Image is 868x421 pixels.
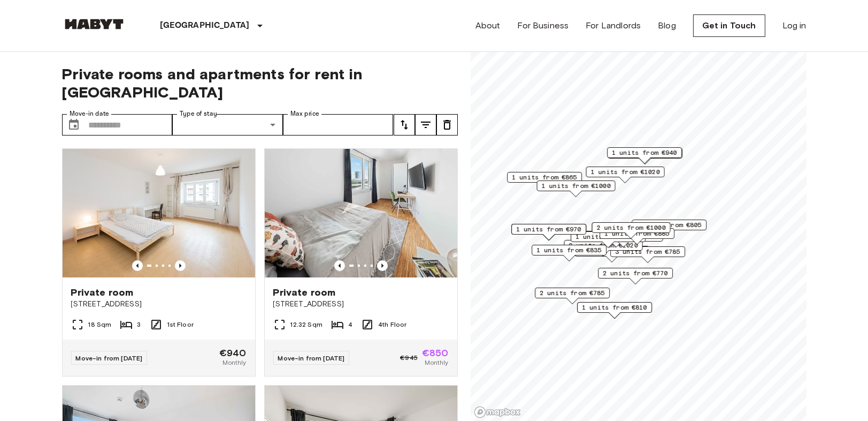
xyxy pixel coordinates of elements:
[88,320,112,329] span: 18 Sqm
[175,260,186,271] button: Previous image
[219,348,247,358] span: €940
[132,260,143,271] button: Previous image
[603,268,668,278] span: 2 units from €770
[600,228,674,245] div: Map marker
[334,260,345,271] button: Previous image
[63,149,255,277] img: Marketing picture of unit DE-02-037-02M
[436,114,458,136] button: tune
[516,224,581,234] span: 1 units from €970
[63,114,85,136] button: Choose date
[541,181,610,191] span: 1 units from €1000
[474,406,521,418] a: Mapbox logo
[160,19,250,32] p: [GEOGRAPHIC_DATA]
[577,302,652,319] div: Map marker
[636,220,702,230] span: 1 units from €805
[607,147,682,164] div: Map marker
[273,299,449,310] span: [STREET_ADDRESS]
[71,299,247,310] span: [STREET_ADDRESS]
[137,320,141,329] span: 3
[569,240,637,250] span: 2 units from €1020
[615,247,680,257] span: 3 units from €785
[586,19,641,32] a: For Landlords
[394,114,415,136] button: tune
[278,354,345,362] span: Move-in from [DATE]
[511,224,586,240] div: Map marker
[582,303,647,312] span: 1 units from €810
[425,358,448,367] span: Monthly
[290,320,322,329] span: 12.32 Sqm
[62,148,256,377] a: Marketing picture of unit DE-02-037-02MPrevious imagePrevious imagePrivate room[STREET_ADDRESS]18...
[422,348,449,358] span: €850
[415,114,436,136] button: tune
[590,167,659,177] span: 1 units from €1020
[264,148,458,377] a: Marketing picture of unit DE-02-022-003-03HFPrevious imagePrevious imagePrivate room[STREET_ADDRE...
[70,109,109,118] label: Move-in date
[540,288,605,298] span: 2 units from €785
[167,320,194,329] span: 1st Floor
[612,148,677,157] span: 1 units from €940
[536,181,615,197] div: Map marker
[632,220,706,236] div: Map marker
[610,246,685,263] div: Map marker
[180,109,217,118] label: Type of stay
[586,167,664,183] div: Map marker
[658,19,676,32] a: Blog
[693,14,765,37] a: Get in Touch
[273,286,336,299] span: Private room
[507,172,582,189] div: Map marker
[536,245,602,255] span: 1 units from €835
[348,320,352,329] span: 4
[535,288,610,304] div: Map marker
[596,223,665,232] span: 2 units from €1000
[265,149,457,277] img: Marketing picture of unit DE-02-022-003-03HF
[475,19,501,32] a: About
[517,19,569,32] a: For Business
[62,19,126,29] img: Habyt
[71,286,134,299] span: Private room
[592,222,670,239] div: Map marker
[62,65,458,101] span: Private rooms and apartments for rent in [GEOGRAPHIC_DATA]
[564,240,642,257] div: Map marker
[222,358,246,367] span: Monthly
[378,320,406,329] span: 4th Floor
[512,172,577,182] span: 1 units from €865
[76,354,143,362] span: Move-in from [DATE]
[377,260,388,271] button: Previous image
[400,353,418,363] span: €945
[782,19,806,32] a: Log in
[598,268,673,284] div: Map marker
[532,245,606,261] div: Map marker
[290,109,319,118] label: Max price
[608,148,682,164] div: Map marker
